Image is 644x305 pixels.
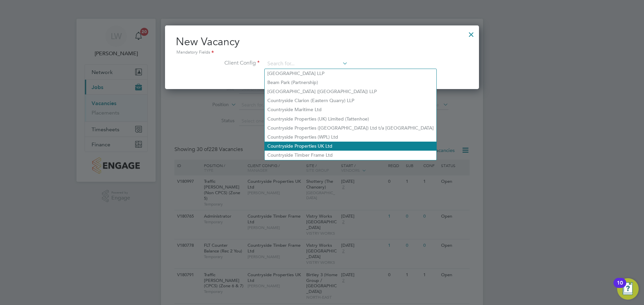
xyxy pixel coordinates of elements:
[265,78,436,87] li: Beam Park (Partnership)
[265,142,436,151] li: Countryside Properties UK Ltd
[176,49,468,56] div: Mandatory Fields
[265,151,436,160] li: Countryside Timber Frame Ltd
[265,69,436,78] li: [GEOGRAPHIC_DATA] LLP
[265,59,348,69] input: Search for...
[265,87,436,96] li: [GEOGRAPHIC_DATA] ([GEOGRAPHIC_DATA]) LLP
[265,124,436,133] li: Countryside Properties ([GEOGRAPHIC_DATA]) Ltd t/a [GEOGRAPHIC_DATA]
[176,60,260,67] label: Client Config
[176,35,468,56] h2: New Vacancy
[265,133,436,142] li: Countryside Properties (WPL) Ltd
[265,96,436,105] li: Countryside Clarion (Eastern Quarry) LLP
[617,278,639,300] button: Open Resource Center, 10 new notifications
[265,115,436,124] li: Countryside Properties (UK) Limited (Tattenhoe)
[617,283,623,292] div: 10
[265,105,436,114] li: Countryside Maritime Ltd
